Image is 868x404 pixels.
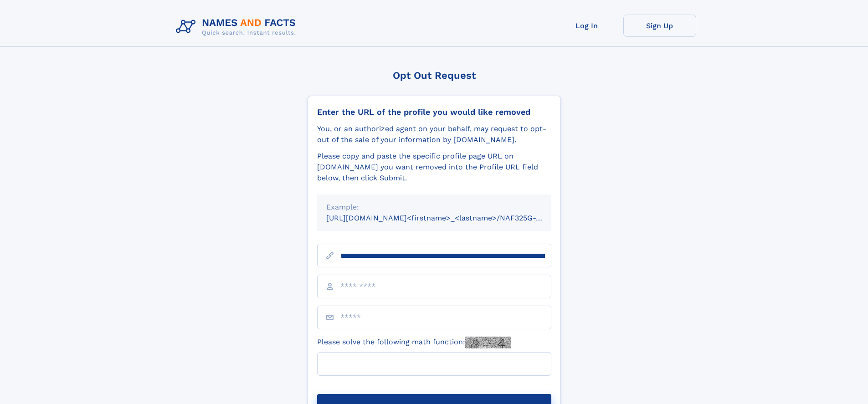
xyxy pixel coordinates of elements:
[623,15,696,37] a: Sign Up
[317,337,511,348] label: Please solve the following math function:
[317,123,551,145] div: You, or an authorized agent on your behalf, may request to opt-out of the sale of your informatio...
[172,15,303,39] img: Logo Names and Facts
[308,70,561,81] div: Opt Out Request
[326,202,542,213] div: Example:
[326,214,569,222] small: [URL][DOMAIN_NAME]<firstname>_<lastname>/NAF325G-xxxxxxxx
[317,151,551,184] div: Please copy and paste the specific profile page URL on [DOMAIN_NAME] you want removed into the Pr...
[317,107,551,117] div: Enter the URL of the profile you would like removed
[550,15,623,37] a: Log In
